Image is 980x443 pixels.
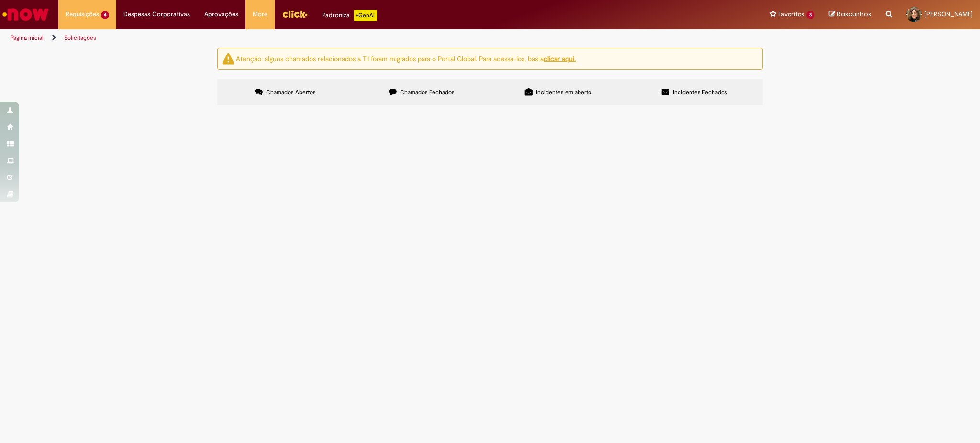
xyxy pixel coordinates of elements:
[536,89,591,96] span: Incidentes em aberto
[778,10,804,19] span: Favoritos
[322,10,377,21] div: Padroniza
[829,10,871,19] a: Rascunhos
[101,11,109,19] span: 4
[400,89,455,96] span: Chamados Fechados
[673,89,727,96] span: Incidentes Fechados
[266,89,316,96] span: Chamados Abertos
[282,7,308,21] img: click_logo_yellow_360x200.png
[253,10,267,19] span: More
[837,10,871,19] span: Rascunhos
[11,34,44,42] a: Página inicial
[354,10,377,21] p: +GenAi
[236,54,576,63] ng-bind-html: Atenção: alguns chamados relacionados a T.I foram migrados para o Portal Global. Para acessá-los,...
[66,10,99,19] span: Requisições
[64,34,96,42] a: Solicitações
[924,10,973,18] span: [PERSON_NAME]
[7,29,646,47] ul: Trilhas de página
[1,5,50,24] img: ServiceNow
[123,10,190,19] span: Despesas Corporativas
[806,11,814,19] span: 3
[204,10,238,19] span: Aprovações
[544,54,576,63] a: clicar aqui.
